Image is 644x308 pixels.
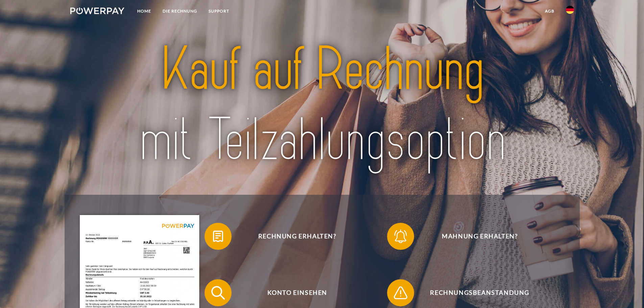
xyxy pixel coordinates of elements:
img: title-powerpay_de.svg [95,31,549,179]
img: qb_warning.svg [392,284,409,301]
button: Mahnung erhalten? [387,223,563,250]
a: DIE RECHNUNG [157,5,203,17]
button: Konto einsehen [205,279,380,306]
span: Mahnung erhalten? [397,223,563,250]
span: Konto einsehen [214,279,380,306]
span: Rechnungsbeanstandung [397,279,563,306]
a: agb [539,5,560,17]
button: Rechnungsbeanstandung [387,279,563,306]
img: qb_search.svg [210,284,226,301]
img: qb_bell.svg [392,228,409,245]
img: qb_bill.svg [210,228,226,245]
button: Rechnung erhalten? [205,223,380,250]
img: de [566,6,574,14]
span: Rechnung erhalten? [214,223,380,250]
img: logo-powerpay-white.svg [70,7,125,14]
iframe: Schaltfläche zum Öffnen des Messaging-Fensters [617,281,639,303]
a: Home [132,5,157,17]
a: SUPPORT [203,5,235,17]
